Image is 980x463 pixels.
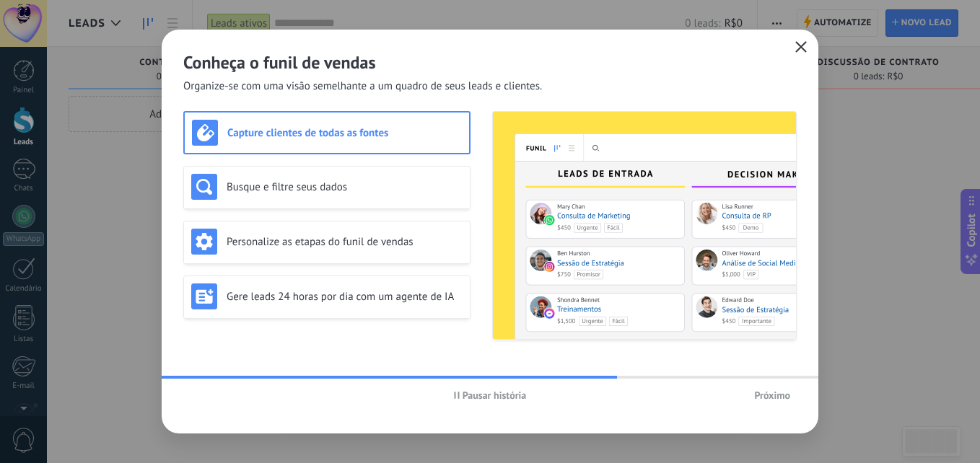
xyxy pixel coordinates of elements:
span: Pausar história [463,390,527,400]
button: Pausar história [447,384,533,406]
span: Próximo [754,390,790,400]
h3: Gere leads 24 horas por dia com um agente de IA [227,290,463,304]
span: Organize-se com uma visão semelhante a um quadro de seus leads e clientes. [183,79,542,94]
h3: Capture clientes de todas as fontes [227,126,462,140]
button: Próximo [748,384,797,406]
h3: Busque e filtre seus dados [227,180,463,194]
h3: Personalize as etapas do funil de vendas [227,235,463,249]
h2: Conheça o funil de vendas [183,51,797,74]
